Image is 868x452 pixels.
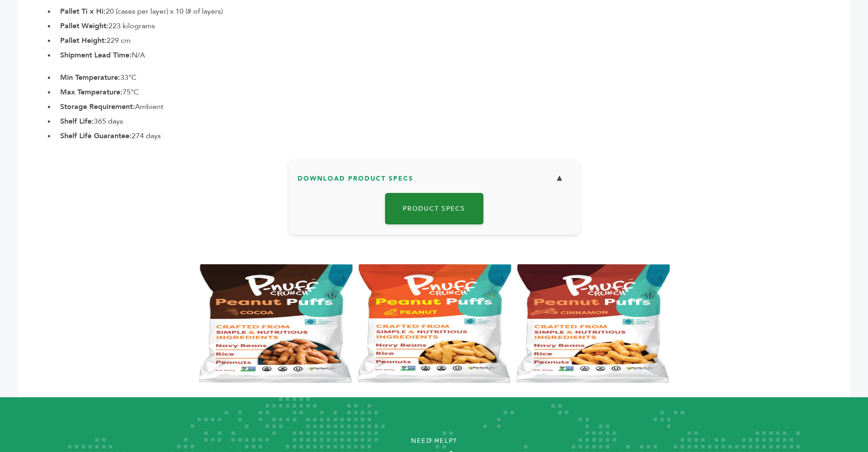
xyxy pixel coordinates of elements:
li: 223 kilograms [56,21,850,31]
b: Storage Requirement: [60,102,135,112]
li: Ambient [56,101,850,112]
h3: Download Product Specs [298,169,571,195]
b: Pallet Height: [60,36,107,46]
button: ▼ [548,169,571,188]
b: Pallet Weight: [60,21,108,31]
p: Need Help? [43,434,825,448]
a: Product Specs [385,193,483,224]
li: 33°C [56,72,850,83]
b: Shelf Life Guarantee: [60,131,132,141]
b: Pallet Ti x Hi: [60,6,106,16]
li: 229 cm [56,35,850,46]
b: Shelf Life: [60,116,94,126]
b: Min Temperature: [60,73,120,83]
li: 20 (cases per layer) x 10 (# of layers) [56,6,850,17]
li: N/A [56,50,850,61]
li: 274 days [56,130,850,141]
li: 365 days [56,116,850,127]
b: Shipment Lead Time: [60,50,132,60]
li: 75°C [56,87,850,98]
b: Max Temperature: [60,87,123,97]
img: var_10ab2ff2-3ce5-4d42-8f29-f8cf%20(2)_1.png [18,255,850,392]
